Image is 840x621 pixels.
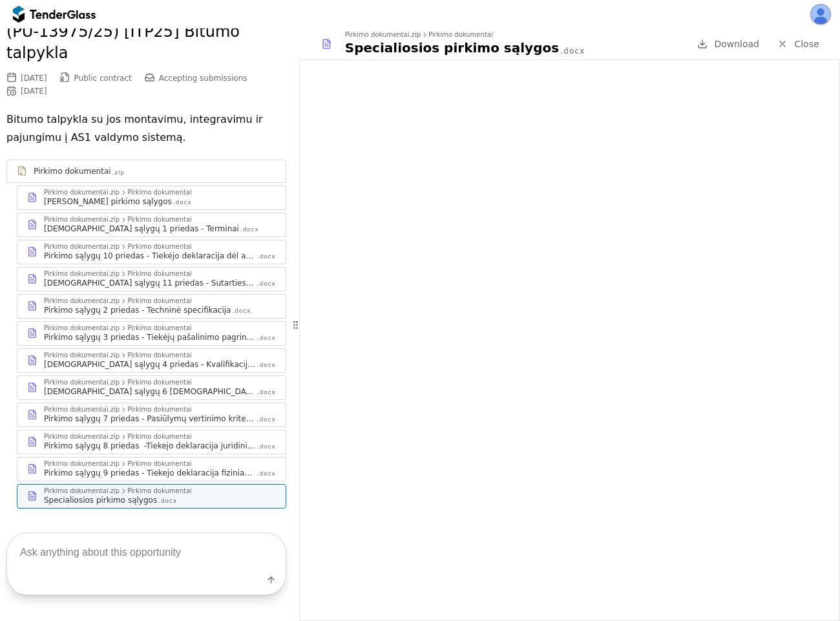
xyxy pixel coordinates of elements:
[44,495,157,505] div: Specialiosios pirkimo sąlygos
[17,348,286,373] a: Pirkimo dokumentai.zipPirkimo dokumentai[DEMOGRAPHIC_DATA] sąlygų 4 priedas - Kvalifikacijos reik...
[127,406,192,413] div: Pirkimo dokumentai
[127,189,192,196] div: Pirkimo dokumentai
[257,253,276,261] div: .docx
[44,386,256,397] div: [DEMOGRAPHIC_DATA] sąlygų 6 [DEMOGRAPHIC_DATA] forma
[44,224,239,234] div: [DEMOGRAPHIC_DATA] sąlygų 1 priedas - Terminai
[173,198,192,207] div: .docx
[44,332,256,342] div: Pirkimo sąlygų 3 priedas - Tiekėjų pašalinimo pagrindai
[159,74,247,83] span: Accepting submissions
[127,461,192,467] div: Pirkimo dokumentai
[158,497,177,505] div: .docx
[21,87,47,96] div: [DATE]
[17,484,286,509] a: Pirkimo dokumentai.zipPirkimo dokumentaiSpecialiosios pirkimo sąlygos.docx
[257,361,276,370] div: .docx
[44,441,256,451] div: Pirkimo sąlygų 8 priedas -Tiekejo deklaracija juridiniam asmeniui
[44,305,231,315] div: Pirkimo sąlygų 2 priedas - Techninė specifikacija
[345,39,559,57] div: Specialiosios pirkimo sąlygos
[428,32,493,38] div: Pirkimo dokumentai
[44,488,120,494] div: Pirkimo dokumentai.zip
[44,352,120,359] div: Pirkimo dokumentai.zip
[17,267,286,291] a: Pirkimo dokumentai.zipPirkimo dokumentai[DEMOGRAPHIC_DATA] sąlygų 11 priedas - Sutarties projekta...
[127,379,192,386] div: Pirkimo dokumentai
[44,359,256,370] div: [DEMOGRAPHIC_DATA] sąlygų 4 priedas - Kvalifikacijos reikalavimai
[17,430,286,454] a: Pirkimo dokumentai.zipPirkimo dokumentaiPirkimo sąlygų 8 priedas -Tiekejo deklaracija juridiniam ...
[17,185,286,210] a: Pirkimo dokumentai.zipPirkimo dokumentai[PERSON_NAME] pirkimo sąlygos.docx
[17,375,286,400] a: Pirkimo dokumentai.zipPirkimo dokumentai[DEMOGRAPHIC_DATA] sąlygų 6 [DEMOGRAPHIC_DATA] forma.docx
[44,406,120,413] div: Pirkimo dokumentai.zip
[794,39,819,49] span: Close
[44,414,256,424] div: Pirkimo sąlygų 7 priedas - Pasiūlymų vertinimo kriterijai ir sąlygos
[257,470,276,478] div: .docx
[21,74,47,83] div: [DATE]
[127,434,192,440] div: Pirkimo dokumentai
[714,39,759,49] span: Download
[257,443,276,451] div: .docx
[74,74,132,83] span: Public contract
[112,169,125,177] div: .zip
[127,244,192,250] div: Pirkimo dokumentai
[44,278,256,288] div: [DEMOGRAPHIC_DATA] sąlygų 11 priedas - Sutarties projektas
[127,298,192,304] div: Pirkimo dokumentai
[257,334,276,342] div: .docx
[127,352,192,359] div: Pirkimo dokumentai
[44,251,256,261] div: Pirkimo sąlygų 10 priedas - Tiekėjo deklaracija dėl atitikties VPĮ 45 str. 21 d.
[6,160,286,183] a: Pirkimo dokumentai.zip
[693,36,763,52] a: Download
[44,461,120,467] div: Pirkimo dokumentai.zip
[17,294,286,319] a: Pirkimo dokumentai.zipPirkimo dokumentaiPirkimo sąlygų 2 priedas - Techninė specifikacija.docx
[127,488,192,494] div: Pirkimo dokumentai
[257,280,276,288] div: .docx
[44,298,120,304] div: Pirkimo dokumentai.zip
[44,325,120,332] div: Pirkimo dokumentai.zip
[770,36,827,52] a: Close
[232,307,251,315] div: .docx
[44,244,120,250] div: Pirkimo dokumentai.zip
[17,213,286,237] a: Pirkimo dokumentai.zipPirkimo dokumentai[DEMOGRAPHIC_DATA] sąlygų 1 priedas - Terminai.docx
[345,32,421,38] div: Pirkimo dokumentai.zip
[560,46,585,57] div: .docx
[6,111,286,147] p: Bitumo talpykla su jos montavimu, integravimu ir pajungimu į AS1 valdymo sistemą.
[44,196,172,207] div: [PERSON_NAME] pirkimo sąlygos
[34,166,111,176] div: Pirkimo dokumentai
[17,321,286,346] a: Pirkimo dokumentai.zipPirkimo dokumentaiPirkimo sąlygų 3 priedas - Tiekėjų pašalinimo pagrindai.docx
[44,271,120,277] div: Pirkimo dokumentai.zip
[6,21,286,65] h2: (PU-13975/25) [ITP25] Bitumo talpykla
[44,189,120,196] div: Pirkimo dokumentai.zip
[17,240,286,264] a: Pirkimo dokumentai.zipPirkimo dokumentaiPirkimo sąlygų 10 priedas - Tiekėjo deklaracija dėl atiti...
[44,468,256,478] div: Pirkimo sąlygų 9 priedas - Tiekejo deklaracija fiziniam asmeniui
[17,403,286,427] a: Pirkimo dokumentai.zipPirkimo dokumentaiPirkimo sąlygų 7 priedas - Pasiūlymų vertinimo kriterijai...
[127,216,192,223] div: Pirkimo dokumentai
[17,457,286,481] a: Pirkimo dokumentai.zipPirkimo dokumentaiPirkimo sąlygų 9 priedas - Tiekejo deklaracija fiziniam a...
[44,216,120,223] div: Pirkimo dokumentai.zip
[127,271,192,277] div: Pirkimo dokumentai
[240,226,259,234] div: .docx
[44,434,120,440] div: Pirkimo dokumentai.zip
[127,325,192,332] div: Pirkimo dokumentai
[257,416,276,424] div: .docx
[257,388,276,397] div: .docx
[44,379,120,386] div: Pirkimo dokumentai.zip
